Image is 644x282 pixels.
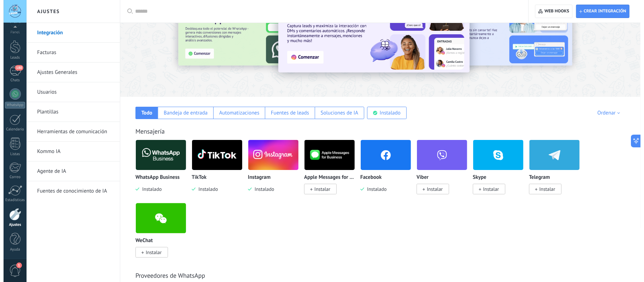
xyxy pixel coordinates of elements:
[34,43,109,63] a: Facturas
[132,271,202,280] a: Proveedores de WhatsApp
[11,65,19,71] span: 180
[216,110,256,116] div: Automatizaciones
[357,140,413,203] div: Facebook
[23,181,116,201] li: Fuentes de conocimiento de IA
[23,63,116,82] li: Ajustes Generales
[13,263,18,268] span: 1
[413,175,425,181] p: Viber
[132,238,149,244] p: WeChat
[132,140,188,203] div: WhatsApp Business
[160,110,204,116] div: Bandeja de entrada
[245,138,295,172] img: instagram.png
[34,161,109,181] a: Agente de IA
[301,138,351,172] img: logo_main.png
[357,138,407,172] img: facebook.png
[132,203,188,266] div: WeChat
[573,5,626,18] button: Crear integración
[376,110,397,116] div: Instalado
[469,140,526,203] div: Skype
[136,186,158,192] span: Instalado
[541,8,566,14] span: Web hooks
[248,186,271,192] span: Instalado
[536,186,552,192] span: Instalar
[188,138,239,172] img: logo_main.png
[132,201,182,235] img: wechat.png
[1,102,22,108] div: WhatsApp
[267,110,306,116] div: Fuentes de leads
[357,175,378,181] p: Facebook
[594,110,619,116] div: Ordenar
[469,175,483,181] p: Skype
[132,127,161,135] a: Mensajería
[580,8,623,14] span: Crear integración
[301,175,352,181] p: Apple Messages for Business
[311,186,327,192] span: Instalar
[23,122,116,142] li: Herramientas de comunicación
[23,23,116,43] li: Integración
[34,102,109,122] a: Plantillas
[142,249,158,255] span: Instalar
[423,186,439,192] span: Instalar
[34,181,109,201] a: Fuentes de conocimiento de IA
[413,138,464,172] img: viber.png
[526,140,582,203] div: Telegram
[244,140,301,203] div: Instagram
[1,78,22,83] div: Chats
[23,102,116,122] li: Plantillas
[23,142,116,161] li: Kommo IA
[188,175,203,181] p: TikTok
[138,110,149,116] div: Todo
[34,23,109,43] a: Integración
[132,175,176,181] p: WhatsApp Business
[317,110,355,116] div: Soluciones de IA
[1,247,22,252] div: Ayuda
[1,175,22,180] div: Correo
[23,161,116,181] li: Agente de IA
[188,140,244,203] div: TikTok
[34,82,109,102] a: Usuarios
[480,186,495,192] span: Instalar
[526,138,576,172] img: telegram.png
[1,55,22,60] div: Leads
[244,175,267,181] p: Instagram
[301,140,357,203] div: Apple Messages for Business
[1,152,22,157] div: Listas
[192,186,214,192] span: Instalado
[34,63,109,82] a: Ajustes Generales
[1,223,22,227] div: Ajustes
[532,5,569,18] button: Web hooks
[413,140,469,203] div: Viber
[1,127,22,132] div: Calendario
[34,142,109,161] a: Kommo IA
[526,175,546,181] p: Telegram
[132,138,182,172] img: logo_main.png
[361,186,383,192] span: Instalado
[470,138,520,172] img: skype.png
[1,198,22,202] div: Estadísticas
[23,82,116,102] li: Usuarios
[23,43,116,63] li: Facturas
[34,122,109,142] a: Herramientas de comunicación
